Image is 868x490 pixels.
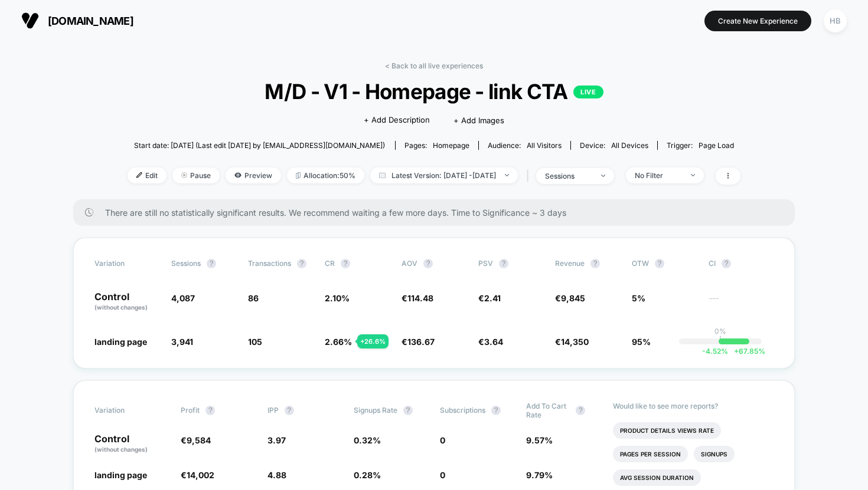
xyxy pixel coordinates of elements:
[613,422,721,439] li: Product Details Views Rate
[407,337,435,347] span: 136.67
[478,337,503,347] span: €
[357,334,389,348] div: + 26.6 %
[181,172,187,178] img: end
[94,446,148,453] span: (without changes)
[402,293,433,303] span: €
[561,293,585,303] span: 9,845
[728,347,765,356] span: 67.85 %
[94,292,159,312] p: Control
[573,85,603,98] p: LIVE
[248,259,291,268] span: Transactions
[526,402,570,419] span: Add To Cart Rate
[354,406,397,415] span: Signups Rate
[691,174,695,176] img: end
[370,167,518,183] span: Latest Version: [DATE] - [DATE]
[48,15,133,27] span: [DOMAIN_NAME]
[171,259,201,268] span: Sessions
[570,141,657,150] span: Device:
[158,79,710,104] span: M/D - V1 - Homepage - link CTA
[207,259,216,268] button: ?
[734,347,739,356] span: +
[136,172,142,178] img: edit
[181,406,200,415] span: Profit
[555,337,589,347] span: €
[354,470,381,480] span: 0.28 %
[632,259,697,268] span: OTW
[820,9,850,33] button: HB
[248,337,262,347] span: 105
[94,470,147,480] span: landing page
[385,61,483,70] a: < Back to all live experiences
[440,406,485,415] span: Subscriptions
[545,172,592,180] div: sessions
[555,293,585,303] span: €
[94,337,147,347] span: landing page
[94,304,148,311] span: (without changes)
[440,435,445,445] span: 0
[704,11,811,31] button: Create New Experience
[491,406,501,415] button: ?
[526,470,553,480] span: 9.79 %
[407,293,433,303] span: 114.48
[128,167,167,183] span: Edit
[267,406,279,415] span: IPP
[453,116,504,125] span: + Add Images
[354,435,381,445] span: 0.32 %
[94,434,169,454] p: Control
[205,406,215,415] button: ?
[181,470,214,480] span: €
[404,141,469,150] div: Pages:
[478,259,493,268] span: PSV
[694,446,735,462] li: Signups
[613,469,701,486] li: Avg Session Duration
[267,435,286,445] span: 3.97
[478,293,501,303] span: €
[613,402,774,410] p: Would like to see more reports?
[505,174,509,176] img: end
[590,259,600,268] button: ?
[94,259,159,268] span: Variation
[719,336,722,344] p: |
[267,470,286,480] span: 4.88
[172,167,220,183] span: Pause
[632,293,645,303] span: 5%
[524,167,536,185] span: |
[226,167,281,183] span: Preview
[433,141,469,150] span: homepage
[181,435,211,445] span: €
[134,141,385,150] span: Start date: [DATE] (Last edit [DATE] by [EMAIL_ADDRESS][DOMAIN_NAME])
[171,293,195,303] span: 4,087
[21,12,39,29] img: Visually logo
[171,337,193,347] span: 3,941
[526,435,553,445] span: 9.57 %
[187,435,211,445] span: 9,584
[403,406,413,415] button: ?
[824,9,847,32] div: HB
[611,141,648,150] span: all devices
[709,259,774,268] span: CI
[613,446,688,462] li: Pages Per Session
[296,172,301,179] img: rebalance
[714,327,726,336] p: 0%
[325,337,352,347] span: 2.66 %
[105,208,771,218] span: There are still no statistically significant results. We recommend waiting a few more days . Time...
[484,337,503,347] span: 3.64
[402,337,435,347] span: €
[341,259,350,268] button: ?
[297,259,306,268] button: ?
[527,141,562,150] span: All Visitors
[576,406,585,415] button: ?
[18,11,137,30] button: [DOMAIN_NAME]
[440,470,445,480] span: 0
[423,259,433,268] button: ?
[632,337,651,347] span: 95%
[702,347,728,356] span: -4.52 %
[325,259,335,268] span: CR
[722,259,731,268] button: ?
[709,295,774,312] span: ---
[699,141,734,150] span: Page Load
[379,172,386,178] img: calendar
[287,167,364,183] span: Allocation: 50%
[655,259,664,268] button: ?
[187,470,214,480] span: 14,002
